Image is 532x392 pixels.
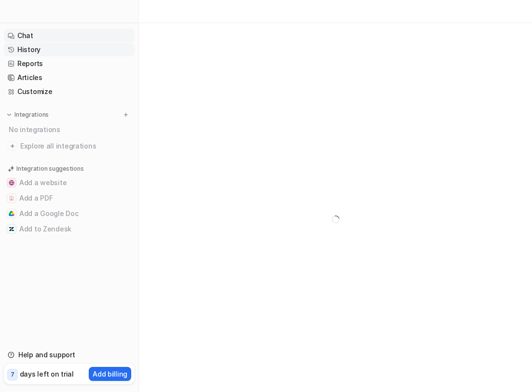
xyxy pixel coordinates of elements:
[4,348,135,362] a: Help and support
[4,139,135,153] a: Explore all integrations
[4,29,135,42] a: Chat
[4,221,135,237] button: Add to ZendeskAdd to Zendesk
[9,211,14,216] img: Add a Google Doc
[4,85,135,98] a: Customize
[6,122,135,137] div: No integrations
[9,195,14,201] img: Add a PDF
[4,175,135,190] button: Add a websiteAdd a website
[20,369,74,379] p: days left on trial
[89,367,131,381] button: Add billing
[9,226,14,232] img: Add to Zendesk
[9,180,14,186] img: Add a website
[20,138,131,154] span: Explore all integrations
[4,71,135,84] a: Articles
[123,111,129,118] img: menu_add.svg
[6,111,13,118] img: expand menu
[4,110,52,120] button: Integrations
[4,206,135,221] button: Add a Google DocAdd a Google Doc
[4,43,135,56] a: History
[93,369,127,379] p: Add billing
[16,164,83,173] p: Integration suggestions
[11,370,14,379] p: 7
[14,111,49,119] p: Integrations
[4,190,135,206] button: Add a PDFAdd a PDF
[8,141,17,151] img: explore all integrations
[4,57,135,70] a: Reports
